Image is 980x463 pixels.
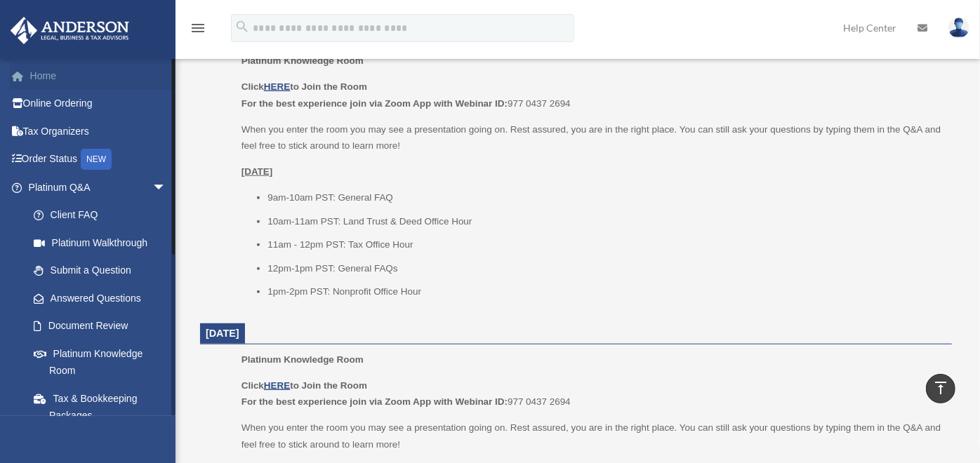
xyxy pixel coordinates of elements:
p: 977 0437 2694 [241,377,942,410]
a: Submit a Question [20,257,187,285]
a: Tax Organizers [10,117,187,145]
li: 1pm-2pm PST: Nonprofit Office Hour [267,283,942,300]
div: NEW [81,149,112,170]
p: When you enter the room you may see a presentation going on. Rest assured, you are in the right p... [241,121,942,154]
a: HERE [264,81,290,92]
p: When you enter the room you may see a presentation going on. Rest assured, you are in the right p... [241,420,942,452]
a: Document Review [20,312,187,340]
a: Home [10,62,187,90]
li: 10am-11am PST: Land Trust & Deed Office Hour [267,213,942,230]
a: Client FAQ [20,201,187,229]
span: [DATE] [206,328,239,339]
i: vertical_align_top [932,380,949,396]
p: 977 0437 2694 [241,79,942,112]
u: [DATE] [241,166,273,177]
a: Platinum Walkthrough [20,229,187,257]
a: Platinum Q&Aarrow_drop_down [10,173,187,201]
a: Online Ordering [10,90,187,118]
img: User Pic [948,18,969,38]
a: Order StatusNEW [10,145,187,174]
li: 12pm-1pm PST: General FAQs [267,260,942,277]
i: search [234,19,250,34]
img: Anderson Advisors Platinum Portal [6,17,133,44]
b: For the best experience join via Zoom App with Webinar ID: [241,98,508,109]
b: Click to Join the Room [241,81,367,92]
span: arrow_drop_down [152,173,180,202]
a: HERE [264,380,290,391]
b: For the best experience join via Zoom App with Webinar ID: [241,396,508,407]
a: menu [190,25,206,36]
a: Tax & Bookkeeping Packages [20,384,187,429]
li: 9am-10am PST: General FAQ [267,189,942,206]
a: Platinum Knowledge Room [20,340,180,384]
b: Click to Join the Room [241,380,367,391]
a: Answered Questions [20,284,187,312]
a: vertical_align_top [926,374,955,403]
li: 11am - 12pm PST: Tax Office Hour [267,236,942,253]
span: Platinum Knowledge Room [241,55,364,66]
i: menu [190,20,206,36]
span: Platinum Knowledge Room [241,354,364,365]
